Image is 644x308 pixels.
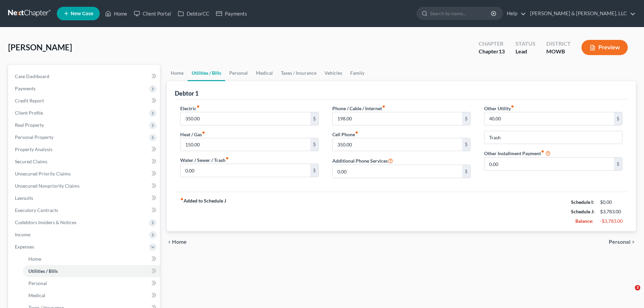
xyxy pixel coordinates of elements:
span: Secured Claims [15,159,47,164]
span: Personal [28,280,47,286]
span: Client Profile [15,110,43,116]
div: $ [614,158,622,170]
input: -- [181,164,310,177]
div: Status [516,40,535,48]
div: $ [310,112,318,125]
div: $3,783.00 [600,208,622,215]
span: Home [28,256,41,262]
div: Lead [516,48,535,55]
div: Chapter [479,48,505,55]
div: MOWB [546,48,571,55]
a: Vehicles [320,65,346,81]
a: Credit Report [9,95,160,107]
input: -- [181,112,310,125]
span: Unsecured Nonpriority Claims [15,183,79,189]
div: $ [310,164,318,177]
a: Client Portal [130,7,174,20]
a: Personal [23,277,160,289]
div: $0.00 [600,199,622,206]
div: $ [462,112,470,125]
strong: Schedule J: [571,209,595,214]
i: fiber_manual_record [355,131,358,134]
i: fiber_manual_record [196,105,200,108]
i: fiber_manual_record [541,150,544,153]
button: chevron_left Home [167,239,187,245]
a: Unsecured Priority Claims [9,168,160,180]
a: Medical [23,289,160,302]
div: -$3,783.00 [600,218,622,224]
span: Credit Report [15,98,44,103]
input: -- [484,112,614,125]
span: Lawsuits [15,195,33,201]
i: chevron_left [167,239,172,245]
i: chevron_right [630,239,636,245]
span: Unsecured Priority Claims [15,171,71,176]
strong: Added to Schedule J [180,197,226,226]
span: [PERSON_NAME] [8,42,72,52]
a: Medical [252,65,277,81]
i: fiber_manual_record [202,131,205,134]
a: Payments [213,7,251,20]
input: -- [181,138,310,151]
strong: Schedule I: [571,199,594,205]
span: New Case [71,11,93,16]
div: District [546,40,571,48]
label: Cell Phone [332,131,358,138]
span: Income [15,232,30,237]
i: fiber_manual_record [382,105,385,108]
iframe: Intercom live chat [621,285,637,301]
span: Codebtors Insiders & Notices [15,219,76,225]
input: Specify... [484,131,622,144]
div: $ [614,112,622,125]
a: Personal [225,65,252,81]
a: Executory Contracts [9,204,160,216]
i: fiber_manual_record [180,197,184,201]
label: Additional Phone Services [332,157,393,165]
span: Property Analysis [15,146,52,152]
a: Family [346,65,368,81]
div: $ [462,138,470,151]
span: Personal Property [15,134,53,140]
div: Debtor 1 [175,89,198,97]
a: Home [167,65,188,81]
label: Other Installment Payment [484,150,544,157]
strong: Balance: [575,218,593,224]
input: -- [333,112,462,125]
div: $ [310,138,318,151]
span: Utilities / Bills [28,268,58,274]
button: Personal chevron_right [609,239,636,245]
a: DebtorCC [174,7,213,20]
div: $ [462,165,470,178]
label: Other Utility [484,105,514,112]
a: Property Analysis [9,143,160,156]
span: Case Dashboard [15,73,49,79]
span: 3 [635,285,640,290]
span: Real Property [15,122,44,128]
span: Executory Contracts [15,207,58,213]
a: Home [23,253,160,265]
a: Case Dashboard [9,70,160,82]
input: -- [333,138,462,151]
label: Heat / Gas [180,131,205,138]
i: fiber_manual_record [225,157,229,160]
a: [PERSON_NAME] & [PERSON_NAME], LLC [527,7,636,20]
a: Secured Claims [9,156,160,168]
span: Personal [609,239,630,245]
i: fiber_manual_record [511,105,514,108]
a: Unsecured Nonpriority Claims [9,180,160,192]
span: 13 [499,48,505,54]
a: Home [102,7,130,20]
a: Taxes / Insurance [277,65,320,81]
button: Preview [581,40,628,55]
span: Payments [15,86,35,91]
div: Chapter [479,40,505,48]
a: Lawsuits [9,192,160,204]
span: Medical [28,292,45,298]
span: Expenses [15,244,34,250]
a: Utilities / Bills [188,65,225,81]
a: Utilities / Bills [23,265,160,277]
label: Electric [180,105,200,112]
span: Home [172,239,187,245]
label: Water / Sewer / Trash [180,157,229,164]
input: Search by name... [430,7,492,20]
